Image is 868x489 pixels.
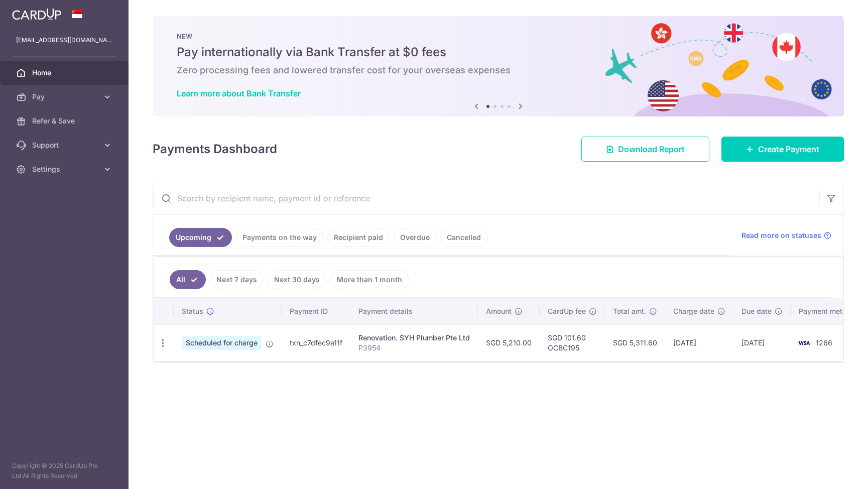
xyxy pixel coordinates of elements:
td: txn_c7dfec9a11f [282,324,350,361]
span: Status [182,306,203,316]
th: Payment ID [282,298,350,324]
input: Search by recipient name, payment id or reference [153,182,819,214]
span: Amount [486,306,512,316]
img: Bank Card [794,337,814,349]
span: Refer & Save [32,116,98,126]
span: Scheduled for charge [182,336,262,350]
a: Overdue [394,228,436,247]
td: [DATE] [665,324,733,361]
p: NEW [177,32,820,40]
span: Support [32,140,98,150]
h6: Zero processing fees and lowered transfer cost for your overseas expenses [177,64,820,76]
span: Read more on statuses [741,230,821,240]
span: Create Payment [758,143,819,155]
span: Total amt. [613,306,646,316]
h5: Pay internationally via Bank Transfer at $0 fees [177,44,820,60]
span: Due date [741,306,772,316]
span: Download Report [618,143,685,155]
img: CardUp [12,8,61,20]
span: Pay [32,92,98,102]
td: SGD 5,311.60 [605,324,665,361]
a: All [170,270,206,289]
a: Read more on statuses [741,230,831,240]
a: Next 30 days [268,270,326,289]
a: Download Report [581,137,709,162]
img: Bank transfer banner [153,16,844,116]
span: Charge date [673,306,714,316]
th: Payment details [350,298,478,324]
a: Cancelled [440,228,487,247]
h4: Payments Dashboard [153,140,277,158]
span: CardUp fee [548,306,586,316]
p: [EMAIL_ADDRESS][DOMAIN_NAME] [16,35,112,45]
th: Payment method [791,298,867,324]
a: Next 7 days [210,270,264,289]
a: Create Payment [721,137,844,162]
a: Upcoming [169,228,232,247]
td: SGD 101.60 OCBC195 [540,324,605,361]
a: More than 1 month [330,270,409,289]
span: Home [32,68,98,78]
span: 1266 [816,338,832,347]
a: Recipient paid [327,228,390,247]
a: Learn more about Bank Transfer [177,88,301,98]
td: SGD 5,210.00 [478,324,540,361]
span: Settings [32,164,98,174]
td: [DATE] [733,324,791,361]
a: Payments on the way [236,228,323,247]
div: Renovation. SYH Plumber Pte Ltd [358,333,470,343]
p: P3954 [358,343,470,353]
